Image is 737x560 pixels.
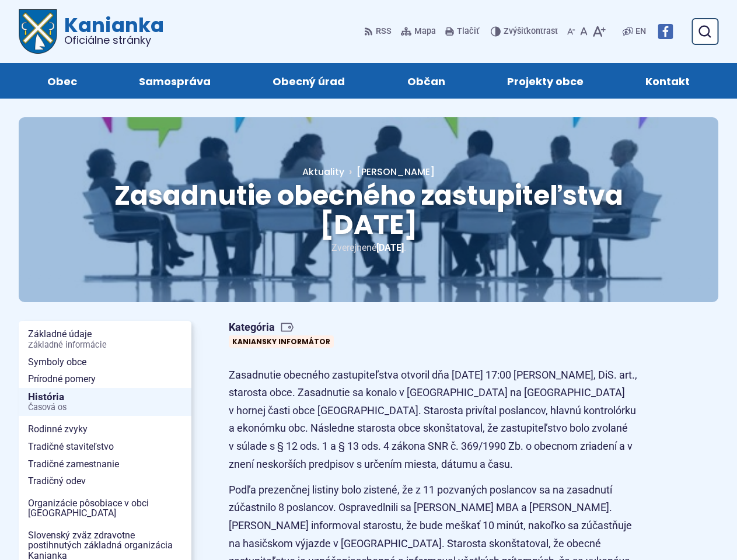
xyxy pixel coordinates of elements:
[344,165,435,178] a: [PERSON_NAME]
[590,19,608,44] button: Zväčšiť veľkosť písma
[28,421,182,438] span: Rodinné zvyky
[635,24,646,38] span: EN
[19,353,191,371] a: Symboly obce
[19,456,191,473] a: Tradičné zamestnanie
[28,388,182,416] span: História
[376,24,392,38] span: RSS
[399,19,438,44] a: Mapa
[19,9,57,54] img: Prejsť na domovskú stránku
[457,27,479,37] span: Tlačiť
[19,421,191,438] a: Rodinné zvyky
[253,63,364,99] a: Obecný úrad
[28,473,182,490] span: Tradičný odev
[28,403,182,412] span: Časová os
[645,63,690,99] span: Kontakt
[64,35,164,45] span: Oficiálne stránky
[19,473,191,490] a: Tradičný odev
[19,9,164,54] a: Logo Kanianka, prejsť na domovskú stránku.
[28,341,182,350] span: Základné informácie
[47,63,77,99] span: Obec
[504,26,526,36] span: Zvýšiť
[443,19,481,44] button: Tlačiť
[28,63,96,99] a: Obec
[407,63,445,99] span: Občan
[565,19,578,44] button: Zmenšiť veľkosť písma
[504,27,558,37] span: kontrast
[229,366,643,474] p: Zasadnutie obecného zastupiteľstva otvoril dňa [DATE] 17:00 [PERSON_NAME], DiS. art., starosta ob...
[414,24,436,38] span: Mapa
[28,353,182,371] span: Symboly obce
[388,63,464,99] a: Občan
[19,325,191,353] a: Základné údajeZákladné informácie
[139,63,211,99] span: Samospráva
[28,495,182,522] span: Organizácie pôsobiace v obci [GEOGRAPHIC_DATA]
[507,63,584,99] span: Projekty obce
[376,242,404,253] span: [DATE]
[57,15,164,45] span: Kanianka
[302,165,344,178] a: Aktuality
[114,177,623,244] span: Zasadnutie obecného zastupiteľstva [DATE]
[626,63,709,99] a: Kontakt
[19,370,191,388] a: Prírodné pomery
[633,24,648,38] a: EN
[19,438,191,456] a: Tradičné staviteľstvo
[229,321,338,334] span: Kategória
[491,19,560,44] button: Zvýšiťkontrast
[19,495,191,522] a: Organizácie pôsobiace v obci [GEOGRAPHIC_DATA]
[273,63,345,99] span: Obecný úrad
[28,370,182,388] span: Prírodné pomery
[658,24,673,39] img: Prejsť na Facebook stránku
[229,335,334,348] a: Kaniansky informátor
[28,438,182,456] span: Tradičné staviteľstvo
[488,63,603,99] a: Projekty obce
[578,19,590,44] button: Nastaviť pôvodnú veľkosť písma
[28,456,182,473] span: Tradičné zamestnanie
[56,240,681,256] p: Zverejnené .
[357,165,435,178] span: [PERSON_NAME]
[364,19,394,44] a: RSS
[19,388,191,416] a: HistóriaČasová os
[120,63,230,99] a: Samospráva
[28,325,182,353] span: Základné údaje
